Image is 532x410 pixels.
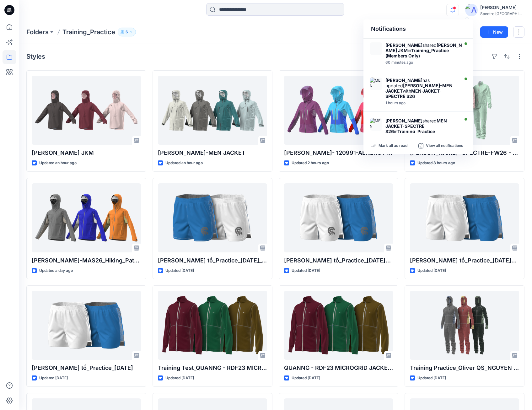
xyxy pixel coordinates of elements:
[284,148,393,157] p: [PERSON_NAME]- 120991-AENERGY PRO SO HYBRID HOODED JACKET WOMEN
[385,42,422,48] strong: [PERSON_NAME]
[26,28,49,36] a: Folders
[385,42,462,53] strong: [PERSON_NAME] JKM
[426,143,463,149] p: View all notifications
[292,160,329,166] p: Updated 2 hours ago
[370,118,382,131] img: MEN JACKET-SPECTRE S26
[385,42,463,58] div: shared in
[39,375,68,381] p: Updated [DATE]
[480,4,524,11] div: [PERSON_NAME]
[39,267,73,274] p: Updated a day ago
[158,76,267,145] a: Hóa Nguyễn-MEN JACKET
[385,60,463,65] div: Saturday, September 27, 2025 08:32
[62,28,115,36] p: Training_Practice
[158,291,267,360] a: Training Test_QUANNG - RDF23 MICROGRID JACKET MEN
[410,364,519,372] p: Training Practice_Oliver QS_NGUYEN DUC-MAS26-TAIS HDM-Aenergy_FL T-SHIRT Men-FFINITY PANTS M-TEST
[32,291,141,360] a: Quang tồ_Practice_4Sep2025
[410,183,519,252] a: Quang tồ_Practice_4Sep2025_Artworks
[410,291,519,360] a: Training Practice_Oliver QS_NGUYEN DUC-MAS26-TAIS HDM-Aenergy_FL T-SHIRT Men-FFINITY PANTS M-TEST
[379,143,407,149] p: Mark all as read
[32,183,141,252] a: Quang Doan-MAS26_Hiking_Patrol_x_Mammut_HS_Hooded_Jacket BULK 18.9.25
[480,11,524,16] div: Spectre [GEOGRAPHIC_DATA]
[370,78,382,90] img: MEN JACKET-SPECTRE S26
[385,88,442,99] strong: MEN JACKET-SPECTRE S26
[32,364,141,372] p: [PERSON_NAME] tồ_Practice_[DATE]
[32,148,141,157] p: [PERSON_NAME] JKM
[417,375,446,381] p: Updated [DATE]
[465,4,478,16] img: avatar
[32,256,141,265] p: [PERSON_NAME]-MAS26_Hiking_Patrol_x_Mammut_HS_Hooded_Jacket BULK [DATE]
[284,76,393,145] a: Mien Dang- 120991-AENERGY PRO SO HYBRID HOODED JACKET WOMEN
[385,101,458,105] div: Saturday, September 27, 2025 08:11
[417,267,446,274] p: Updated [DATE]
[118,28,136,36] button: 6
[158,256,267,265] p: [PERSON_NAME] tồ_Practice_[DATE]_v3
[284,256,393,265] p: [PERSON_NAME] tồ_Practice_[DATE]_Artworks v2
[385,83,453,94] strong: [PERSON_NAME]-MEN JACKET
[385,78,422,83] strong: [PERSON_NAME]
[165,375,194,381] p: Updated [DATE]
[370,42,382,55] img: Phuong Nguyen - Thundershell JKM
[26,53,45,60] h4: Styles
[165,160,203,166] p: Updated an hour ago
[165,267,194,274] p: Updated [DATE]
[158,183,267,252] a: Quang tồ_Practice_4Sep2025_v3
[32,76,141,145] a: Phuong Nguyen - Thundershell JKM
[417,160,455,166] p: Updated 8 hours ago
[363,19,473,39] div: Notifications
[385,118,458,139] div: shared in
[284,291,393,360] a: QUANNG - RDF23 MICROGRID JACKET MEN
[126,29,128,35] p: 6
[385,129,435,139] strong: Training_Practice (Members Only)
[385,78,458,99] div: has updated with
[385,48,449,58] strong: Training_Practice (Members Only)
[292,375,320,381] p: Updated [DATE]
[158,148,267,157] p: [PERSON_NAME]-MEN JACKET
[480,26,508,38] button: New
[385,118,422,123] strong: [PERSON_NAME]
[410,256,519,265] p: [PERSON_NAME] tồ_Practice_[DATE]_Artworks
[284,183,393,252] a: Quang tồ_Practice_4Sep2025_Artworks v2
[284,364,393,372] p: QUANNG - RDF23 MICROGRID JACKET MEN
[39,160,77,166] p: Updated an hour ago
[158,364,267,372] p: Training Test_QUANNG - RDF23 MICROGRID JACKET MEN
[385,118,447,134] strong: MEN JACKET-SPECTRE S26
[292,267,320,274] p: Updated [DATE]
